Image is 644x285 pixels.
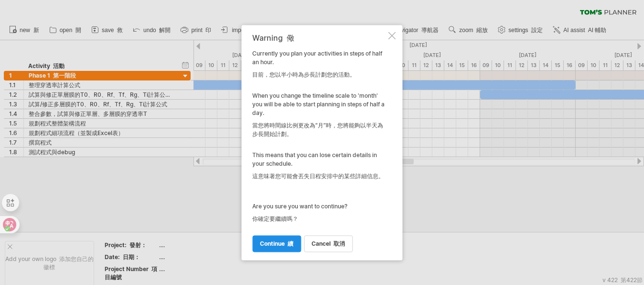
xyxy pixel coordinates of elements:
[287,33,295,43] font: 儆
[253,34,386,42] div: Warning
[253,71,356,78] font: 目前，您以半小時為步長計劃您的活動。
[312,240,345,247] span: cancel
[334,240,345,247] font: 取消
[288,240,294,247] font: 續
[253,235,301,252] a: continue 續
[304,235,353,252] a: cancel 取消
[253,34,386,251] div: Currently you plan your activities in steps of half an hour. When you change the timeline scale t...
[253,215,299,222] font: 你確定要繼續嗎？
[260,240,294,247] span: continue
[253,172,385,180] font: 這意味著您可能會丟失日程安排中的某些詳細信息。
[253,122,384,137] font: 當您將時間線比例更改為“月”時，您將能夠以半天為步長開始計劃。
